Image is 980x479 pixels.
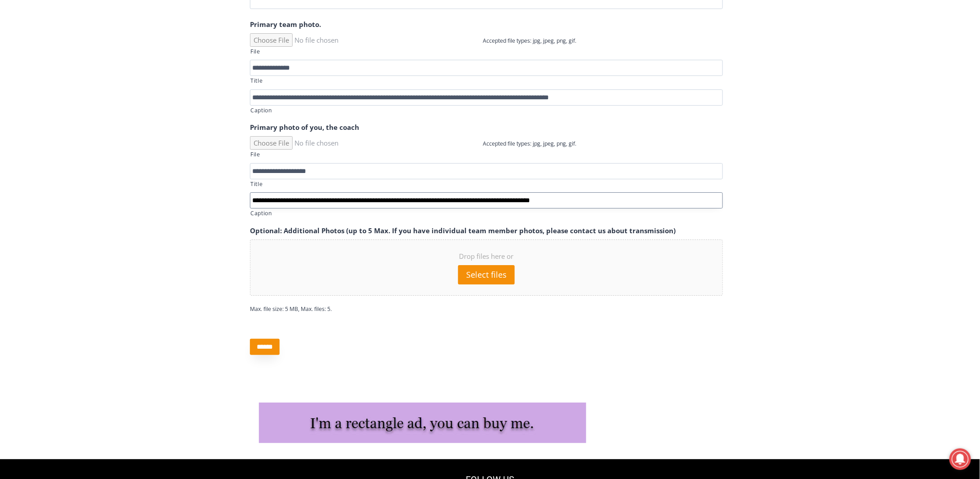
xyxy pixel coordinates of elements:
label: Caption [250,209,723,218]
label: Caption [250,106,723,115]
a: Intern @ [DOMAIN_NAME] [216,87,436,112]
div: Apply Now <> summer and RHS senior internships available [227,0,425,87]
span: Accepted file types: jpg, jpeg, png, gif. [483,30,584,44]
label: Optional: Additional Photos (up to 5 Max. If you have individual team member photos, please conta... [250,226,676,235]
img: I'm a rectangle ad, you can buy me [259,403,586,443]
label: Primary photo of you, the coach [250,123,359,132]
label: Primary team photo. [250,20,321,29]
span: Accepted file types: jpg, jpeg, png, gif. [483,133,584,147]
label: Title [250,76,723,85]
label: File [250,150,723,159]
button: select files, optional: additional photos (up to 5 max. if you have individual team member photos... [458,265,515,284]
span: Drop files here or [261,251,712,262]
span: Max. file size: 5 MB, Max. files: 5. [250,298,339,313]
span: Intern @ [DOMAIN_NAME] [235,89,417,110]
label: Title [250,180,723,189]
label: File [250,47,723,56]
